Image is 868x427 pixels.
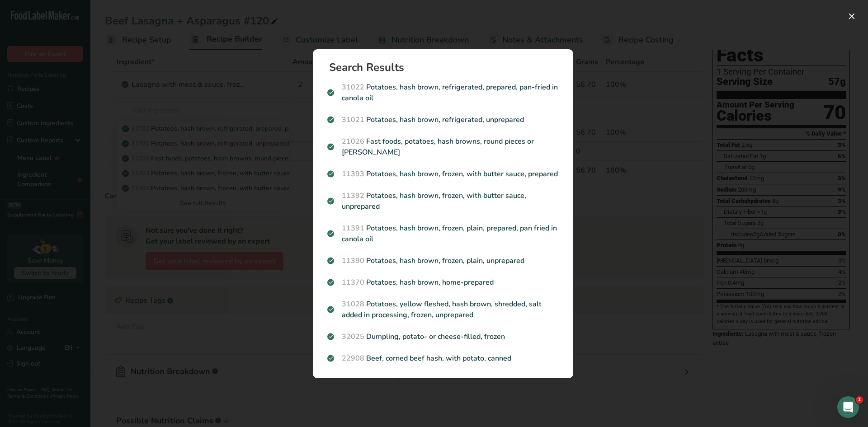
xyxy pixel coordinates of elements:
[342,277,364,287] span: 11370
[342,169,364,179] span: 11393
[327,331,559,342] p: Dumpling, potato- or cheese-filled, frozen
[327,169,559,179] p: Potatoes, hash brown, frozen, with butter sauce, prepared
[327,353,559,364] p: Beef, corned beef hash, with potato, canned
[342,191,364,201] span: 11392
[327,190,559,212] p: Potatoes, hash brown, frozen, with butter sauce, unprepared
[327,277,559,288] p: Potatoes, hash brown, home-prepared
[856,396,863,404] span: 1
[327,136,559,158] p: Fast foods, potatoes, hash browns, round pieces or [PERSON_NAME]
[327,82,559,103] p: Potatoes, hash brown, refrigerated, prepared, pan-fried in canola oil
[327,114,559,125] p: Potatoes, hash brown, refrigerated, unprepared
[342,353,364,363] span: 22908
[327,255,559,266] p: Potatoes, hash brown, frozen, plain, unprepared
[327,299,559,320] p: Potatoes, yellow fleshed, hash brown, shredded, salt added in processing, frozen, unprepared
[342,256,364,266] span: 11390
[342,136,364,146] span: 21026
[342,115,364,125] span: 31021
[327,223,559,244] p: Potatoes, hash brown, frozen, plain, prepared, pan fried in canola oil
[342,332,364,342] span: 32025
[329,62,564,73] h1: Search Results
[342,299,364,309] span: 31028
[342,223,364,233] span: 11391
[342,82,364,92] span: 31022
[837,396,859,418] iframe: Intercom live chat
